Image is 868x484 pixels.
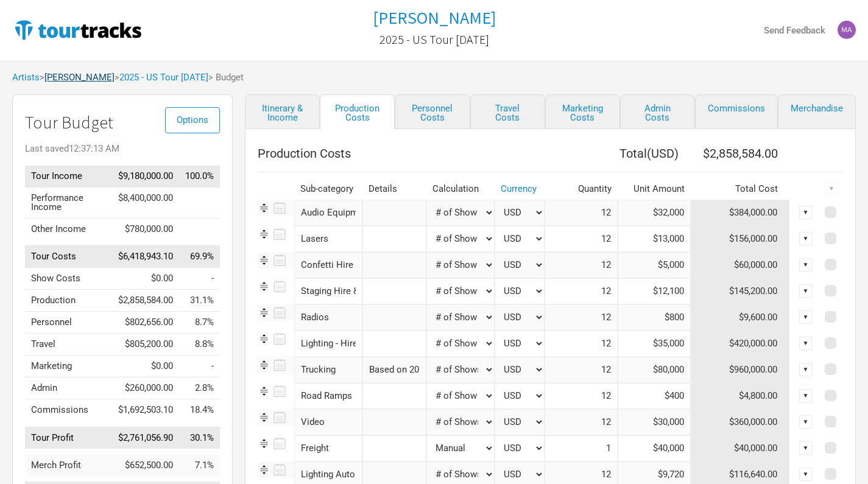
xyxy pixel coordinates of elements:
input: Cost per day [618,252,691,278]
div: Staging Hire & Build [294,278,362,304]
h2: 2025 - US Tour [DATE] [379,33,489,46]
td: $960,000.00 [691,357,790,383]
input: Cost per show [618,357,691,383]
td: $145,200.00 [691,278,790,304]
td: $6,418,943.10 [112,246,179,268]
div: ▼ [799,232,813,245]
a: Production Costs [320,94,395,129]
a: Personnel Costs [395,94,470,129]
a: 2025 - US Tour [DATE] [379,27,489,52]
td: Commissions [25,399,112,421]
div: ▼ [799,310,813,324]
div: Last saved 12:37:13 AM [25,144,220,153]
td: Tour Profit [25,427,112,449]
input: Cost per day [618,383,691,409]
strong: Send Feedback [764,25,825,36]
div: ▼ [799,206,813,219]
td: $360,000.00 [691,409,790,435]
td: $60,000.00 [691,252,790,278]
a: Itinerary & Income [245,94,320,129]
img: Re-order [258,463,270,476]
h1: Tour Budget [25,113,220,132]
input: Cost per day [618,226,691,252]
div: Lasers [294,226,362,252]
input: Cost per day [618,304,691,331]
img: TourTracks [12,18,144,42]
a: Admin Costs [620,94,695,129]
a: Travel Costs [470,94,545,129]
span: Production Costs [258,146,351,161]
img: Re-order [258,385,270,398]
div: Audio Equipment [294,200,362,226]
span: > [40,73,115,82]
td: $1,692,503.10 [112,399,179,421]
a: Artists [12,72,40,83]
div: ▼ [799,363,813,376]
div: Freight [294,435,362,461]
td: $802,656.00 [112,312,179,334]
td: Other Income as % of Tour Income [179,218,220,240]
td: $805,200.00 [112,334,179,356]
td: Merch Profit as % of Tour Income [179,455,220,476]
td: Admin [25,377,112,399]
td: Performance Income [25,187,112,218]
td: $780,000.00 [112,218,179,240]
img: mattchequer [838,21,856,39]
span: > Budget [208,73,244,82]
td: $384,000.00 [691,200,790,226]
button: Options [165,107,220,133]
td: Personnel [25,312,112,334]
div: ▼ [799,258,813,272]
th: $2,858,584.00 [691,141,790,166]
h1: [PERSON_NAME] [373,7,496,29]
td: Travel [25,334,112,356]
input: Based on 20 trucks [362,357,426,383]
td: Admin as % of Tour Income [179,377,220,399]
td: Tour Income as % of Tour Income [179,166,220,188]
td: $4,800.00 [691,383,790,409]
td: Show Costs [25,268,112,290]
img: Re-order [258,332,270,345]
a: Commissions [695,94,778,129]
input: Cost per day [618,200,691,226]
td: $9,600.00 [691,304,790,331]
th: Quantity [545,178,618,200]
a: Currency [501,183,537,194]
div: Lighting - Hire [294,331,362,357]
span: > [115,73,208,82]
td: $2,858,584.00 [112,290,179,312]
td: Tour Costs as % of Tour Income [179,246,220,268]
img: Re-order [258,254,270,267]
img: Re-order [258,437,270,450]
input: Cost per day [618,331,691,357]
td: $652,500.00 [112,455,179,476]
td: $260,000.00 [112,377,179,399]
a: [PERSON_NAME] [44,72,115,83]
th: Details [362,178,426,200]
div: Road Ramps [294,383,362,409]
img: Re-order [258,280,270,293]
div: ▼ [799,284,813,298]
div: ▼ [799,468,813,481]
img: Re-order [258,359,270,371]
td: Personnel as % of Tour Income [179,312,220,334]
td: $0.00 [112,356,179,377]
td: Tour Profit as % of Tour Income [179,427,220,449]
div: ▼ [825,182,838,195]
td: Merch Profit [25,455,112,476]
td: Performance Income as % of Tour Income [179,187,220,218]
input: Cost per day [618,278,691,304]
td: $9,180,000.00 [112,166,179,188]
a: 2025 - US Tour [DATE] [119,72,208,83]
a: Marketing Costs [545,94,620,129]
td: Marketing [25,356,112,377]
img: Re-order [258,202,270,214]
td: $156,000.00 [691,226,790,252]
a: [PERSON_NAME] [373,9,496,27]
div: Radios [294,304,362,331]
div: ▼ [799,337,813,350]
div: Trucking [294,357,362,383]
th: Total ( USD ) [545,141,691,166]
div: Confetti Hire and Costs [294,252,362,278]
th: Unit Amount [618,178,691,200]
